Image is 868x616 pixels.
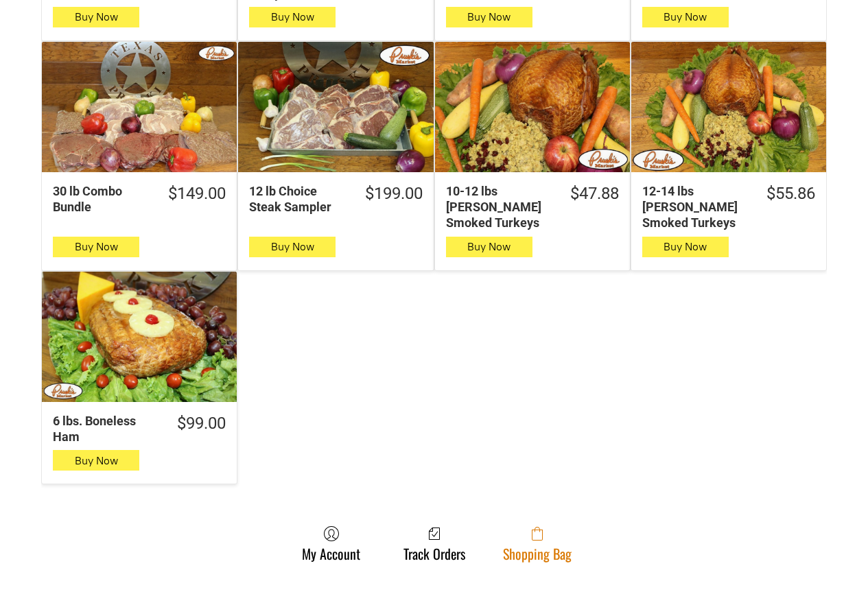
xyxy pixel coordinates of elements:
a: 10-12 lbs Pruski&#39;s Smoked Turkeys [435,42,630,172]
a: 30 lb Combo Bundle [42,42,237,172]
button: Buy Now [446,237,532,257]
button: Buy Now [53,7,139,27]
span: Buy Now [271,10,314,23]
button: Buy Now [642,7,729,27]
a: $99.006 lbs. Boneless Ham [42,413,237,445]
button: Buy Now [53,450,139,471]
a: 6 lbs. Boneless Ham [42,272,237,402]
div: 12-14 lbs [PERSON_NAME] Smoked Turkeys [642,183,749,231]
div: 12 lb Choice Steak Sampler [249,183,347,215]
a: $47.8810-12 lbs [PERSON_NAME] Smoked Turkeys [435,183,630,231]
button: Buy Now [249,7,336,27]
button: Buy Now [446,7,532,27]
a: Track Orders [397,525,472,562]
button: Buy Now [53,237,139,257]
a: $199.0012 lb Choice Steak Sampler [238,183,433,215]
a: My Account [295,525,367,562]
a: 12-14 lbs Pruski&#39;s Smoked Turkeys [631,42,826,172]
div: $99.00 [177,413,226,434]
span: Buy Now [467,240,511,253]
div: $149.00 [168,183,226,204]
span: Buy Now [271,240,314,253]
div: 30 lb Combo Bundle [53,183,151,215]
span: Buy Now [664,240,707,253]
button: Buy Now [642,237,729,257]
a: 12 lb Choice Steak Sampler [238,42,433,172]
div: 10-12 lbs [PERSON_NAME] Smoked Turkeys [446,183,553,231]
span: Buy Now [75,10,118,23]
span: Buy Now [664,10,707,23]
a: Shopping Bag [496,525,578,562]
a: $55.8612-14 lbs [PERSON_NAME] Smoked Turkeys [631,183,826,231]
button: Buy Now [249,237,336,257]
div: 6 lbs. Boneless Ham [53,413,160,445]
div: $55.86 [766,183,815,204]
div: $199.00 [365,183,423,204]
span: Buy Now [75,240,118,253]
a: $149.0030 lb Combo Bundle [42,183,237,215]
div: $47.88 [570,183,619,204]
span: Buy Now [75,454,118,467]
span: Buy Now [467,10,511,23]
